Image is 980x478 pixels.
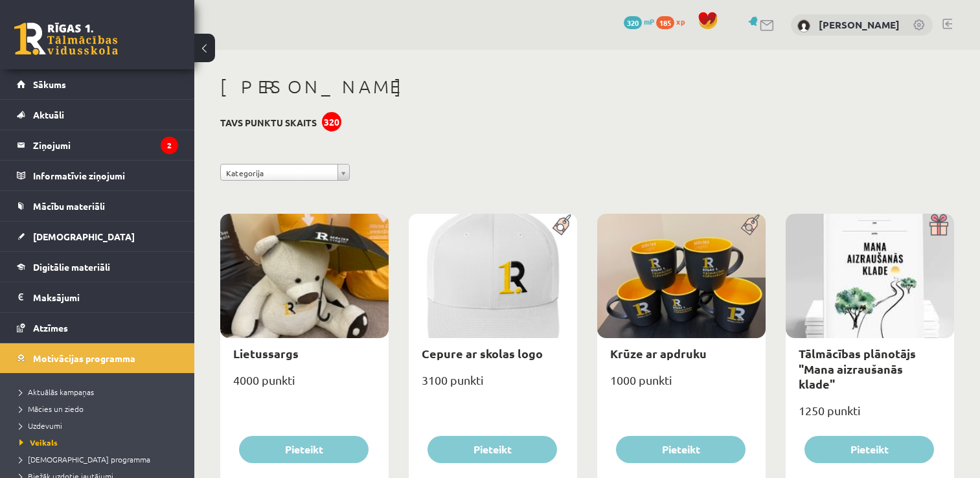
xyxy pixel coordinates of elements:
a: Lietussargs [233,346,299,361]
img: Populāra prece [736,214,766,236]
span: Kategorija [226,165,332,181]
a: Krūze ar apdruku [610,346,707,361]
div: 4000 punkti [220,369,389,402]
h1: [PERSON_NAME] [220,76,954,98]
a: Cepure ar skolas logo [422,346,543,361]
span: Aktuāli [33,109,64,120]
a: 185 xp [656,16,691,27]
span: 185 [656,16,674,29]
span: Mācies un ziedo [19,404,84,414]
div: 3100 punkti [409,369,577,402]
span: mP [644,16,654,27]
a: Maksājumi [17,282,178,312]
span: Uzdevumi [19,420,62,431]
button: Pieteikt [804,436,934,463]
a: Atzīmes [17,313,178,343]
div: 1250 punkti [786,400,954,432]
a: Ziņojumi2 [17,130,178,160]
a: Mācību materiāli [17,191,178,221]
span: Atzīmes [33,322,68,334]
span: [DEMOGRAPHIC_DATA] [33,231,135,242]
a: Uzdevumi [19,420,181,431]
i: 2 [161,137,178,154]
a: Rīgas 1. Tālmācības vidusskola [14,23,118,55]
a: Mācies un ziedo [19,403,181,415]
legend: Informatīvie ziņojumi [33,161,178,190]
legend: Ziņojumi [33,130,178,160]
button: Pieteikt [427,436,557,463]
a: Digitālie materiāli [17,252,178,282]
a: Tālmācības plānotājs "Mana aizraušanās klade" [799,346,916,391]
span: Motivācijas programma [33,352,135,364]
span: Mācību materiāli [33,200,105,212]
a: Sākums [17,69,178,99]
span: xp [676,16,685,27]
div: 1000 punkti [597,369,766,402]
span: [DEMOGRAPHIC_DATA] programma [19,454,150,464]
span: 320 [624,16,642,29]
a: Informatīvie ziņojumi [17,161,178,190]
a: 320 mP [624,16,654,27]
a: [PERSON_NAME] [819,18,900,31]
span: Aktuālās kampaņas [19,387,94,397]
a: [DEMOGRAPHIC_DATA] programma [19,453,181,465]
span: Digitālie materiāli [33,261,110,273]
a: [DEMOGRAPHIC_DATA] [17,222,178,251]
a: Aktuāli [17,100,178,130]
button: Pieteikt [239,436,369,463]
span: Veikals [19,437,58,448]
a: Kategorija [220,164,350,181]
img: Paula Grienvalde [797,19,810,32]
img: Dāvana ar pārsteigumu [925,214,954,236]
h3: Tavs punktu skaits [220,117,317,128]
a: Motivācijas programma [17,343,178,373]
a: Veikals [19,437,181,448]
legend: Maksājumi [33,282,178,312]
a: Aktuālās kampaņas [19,386,181,398]
img: Populāra prece [548,214,577,236]
span: Sākums [33,78,66,90]
div: 320 [322,112,341,131]
button: Pieteikt [616,436,746,463]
